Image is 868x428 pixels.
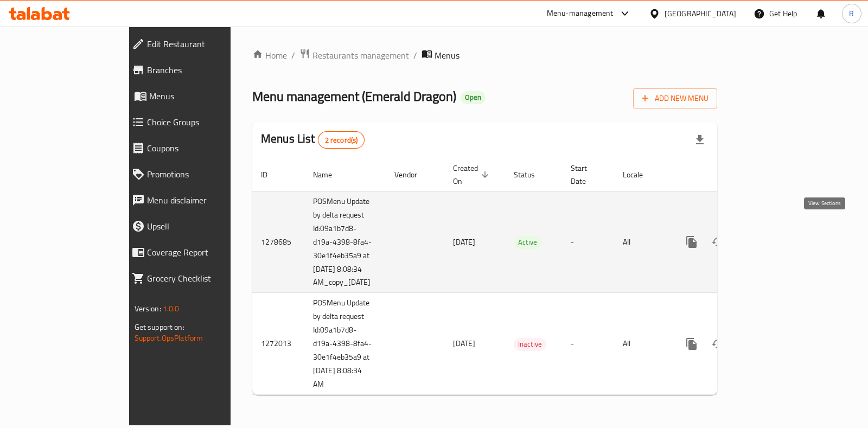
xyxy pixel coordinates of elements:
li: / [291,49,295,62]
a: Edit Restaurant [123,31,274,57]
a: Grocery Checklist [123,265,274,291]
span: 2 record(s) [318,135,365,145]
div: Inactive [514,338,546,351]
a: Choice Groups [123,109,274,135]
td: 1272013 [252,293,304,395]
span: Edit Restaurant [147,37,265,50]
span: Coverage Report [147,246,265,259]
span: Promotions [147,168,265,181]
button: more [679,331,705,357]
span: Inactive [514,338,546,350]
a: Support.OpsPlatform [135,331,203,345]
td: All [614,293,670,395]
span: Choice Groups [147,116,265,129]
button: Change Status [705,331,731,357]
td: - [562,191,614,293]
a: Menus [123,83,274,109]
span: Upsell [147,220,265,233]
td: All [614,191,670,293]
span: Start Date [571,162,601,188]
span: Add New Menu [642,92,709,105]
span: Menus [149,90,265,103]
span: Menu disclaimer [147,194,265,207]
a: Menu disclaimer [123,187,274,213]
span: Open [461,93,486,102]
span: R [849,8,854,20]
a: Restaurants management [299,48,409,62]
span: Locale [623,168,657,181]
span: Restaurants management [312,49,409,62]
td: POSMenu Update by delta request Id:09a1b7d8-d19a-4398-8fa4-30e1f4eb35a9 at [DATE] 8:08:34 AM_copy... [304,191,386,293]
a: Coupons [123,135,274,161]
div: Total records count [318,131,365,149]
a: Promotions [123,161,274,187]
button: Change Status [705,229,731,255]
span: [DATE] [453,235,475,249]
span: Created On [453,162,492,188]
span: Status [514,168,549,181]
span: Branches [147,63,265,76]
span: Vendor [394,168,431,181]
span: Get support on: [135,320,184,334]
span: Menus [435,49,459,62]
nav: breadcrumb [252,48,717,62]
li: / [413,49,417,62]
table: enhanced table [252,158,792,395]
button: more [679,229,705,255]
td: - [562,293,614,395]
a: Coverage Report [123,239,274,265]
td: POSMenu Update by delta request Id:09a1b7d8-d19a-4398-8fa4-30e1f4eb35a9 at [DATE] 8:08:34 AM [304,293,386,395]
div: Menu-management [547,7,614,20]
h2: Menus List [261,131,365,149]
span: Name [313,168,346,181]
span: [DATE] [453,336,475,350]
span: 1.0.0 [163,302,180,316]
th: Actions [670,158,792,191]
span: Grocery Checklist [147,272,265,285]
span: Menu management ( Emerald Dragon ) [252,84,456,108]
div: Active [514,236,541,249]
div: Export file [687,127,713,153]
a: Upsell [123,213,274,239]
button: Add New Menu [633,88,717,108]
span: ID [261,168,282,181]
a: Branches [123,57,274,83]
span: Version: [135,302,161,316]
span: Active [514,236,541,248]
span: Coupons [147,142,265,155]
td: 1278685 [252,191,304,293]
div: Open [461,91,486,104]
div: [GEOGRAPHIC_DATA] [665,8,736,20]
